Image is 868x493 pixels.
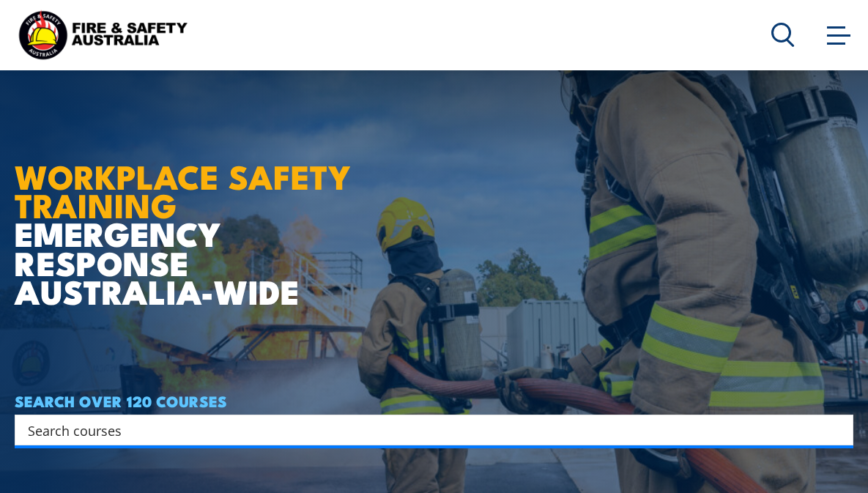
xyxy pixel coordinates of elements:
form: Search form [31,420,824,440]
strong: WORKPLACE SAFETY TRAINING [15,150,351,229]
h1: EMERGENCY RESPONSE AUSTRALIA-WIDE [15,88,373,305]
h4: SEARCH OVER 120 COURSES [15,393,853,409]
input: Search input [28,419,821,441]
button: Search magnifier button [828,420,848,440]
